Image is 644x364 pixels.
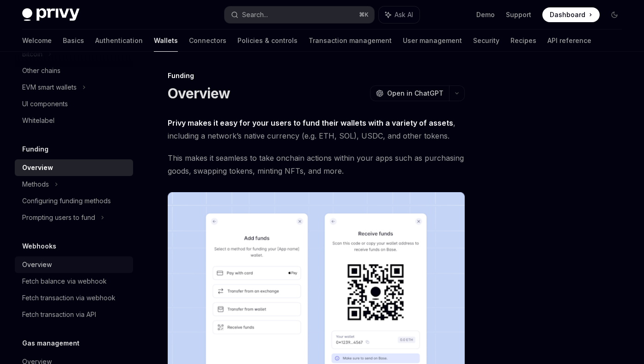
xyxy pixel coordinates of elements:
[22,241,56,252] h5: Webhooks
[22,144,49,155] h5: Funding
[63,30,84,52] a: Basics
[168,152,465,177] span: This makes it seamless to take onchain actions within your apps such as purchasing goods, swappin...
[607,7,622,22] button: Toggle dark mode
[547,30,591,52] a: API reference
[22,179,49,190] div: Methods
[15,62,133,79] a: Other chains
[370,85,449,101] button: Open in ChatGPT
[22,292,115,303] div: Fetch transaction via webhook
[15,256,133,273] a: Overview
[395,10,413,19] span: Ask AI
[22,212,95,223] div: Prompting users to fund
[403,30,462,52] a: User management
[22,162,53,173] div: Overview
[22,115,55,126] div: Whitelabel
[359,11,369,18] span: ⌘ K
[22,8,79,21] img: dark logo
[22,82,77,93] div: EVM smart wallets
[22,338,79,349] h5: Gas management
[22,98,68,109] div: UI components
[15,306,133,323] a: Fetch transaction via API
[22,30,52,52] a: Welcome
[379,6,419,23] button: Ask AI
[309,30,392,52] a: Transaction management
[542,7,600,22] a: Dashboard
[154,30,178,52] a: Wallets
[189,30,226,52] a: Connectors
[510,30,536,52] a: Recipes
[476,10,495,19] a: Demo
[168,116,465,142] span: , including a network’s native currency (e.g. ETH, SOL), USDC, and other tokens.
[168,85,230,102] h1: Overview
[22,195,111,206] div: Configuring funding methods
[22,65,61,76] div: Other chains
[22,259,52,270] div: Overview
[506,10,531,19] a: Support
[387,89,444,98] span: Open in ChatGPT
[22,309,96,320] div: Fetch transaction via API
[168,71,465,80] div: Funding
[237,30,298,52] a: Policies & controls
[225,6,374,23] button: Search...⌘K
[15,273,133,290] a: Fetch balance via webhook
[550,10,585,19] span: Dashboard
[473,30,499,52] a: Security
[242,9,268,20] div: Search...
[15,193,133,209] a: Configuring funding methods
[15,290,133,306] a: Fetch transaction via webhook
[168,118,453,127] strong: Privy makes it easy for your users to fund their wallets with a variety of assets
[15,112,133,129] a: Whitelabel
[15,159,133,176] a: Overview
[22,276,107,287] div: Fetch balance via webhook
[15,96,133,112] a: UI components
[95,30,143,52] a: Authentication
